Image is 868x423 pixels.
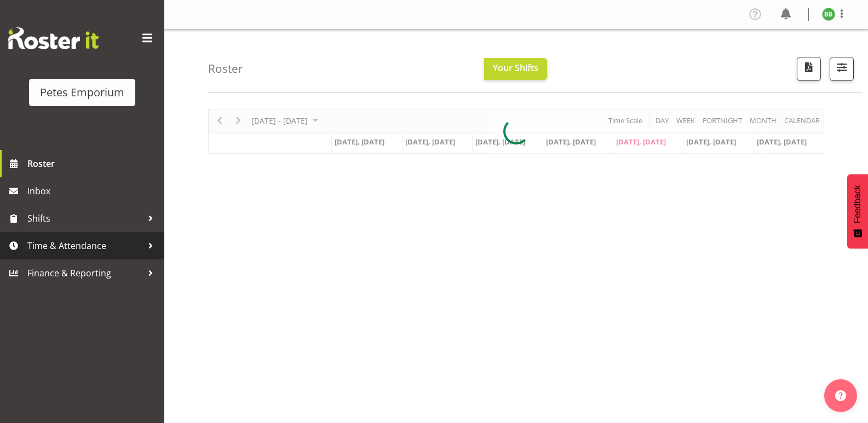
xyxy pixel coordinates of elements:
[822,8,835,21] img: beena-bist9974.jpg
[27,210,142,227] span: Shifts
[40,84,124,101] div: Petes Emporium
[484,58,547,80] button: Your Shifts
[853,185,863,223] span: Feedback
[830,57,854,81] button: Filter Shifts
[27,265,142,281] span: Finance & Reporting
[8,27,99,49] img: Rosterit website logo
[835,390,846,401] img: help-xxl-2.png
[847,174,868,248] button: Feedback - Show survey
[493,62,538,74] span: Your Shifts
[208,62,243,75] h4: Roster
[27,155,159,172] span: Roster
[797,57,821,81] button: Download a PDF of the roster according to the set date range.
[27,183,159,199] span: Inbox
[27,237,142,254] span: Time & Attendance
